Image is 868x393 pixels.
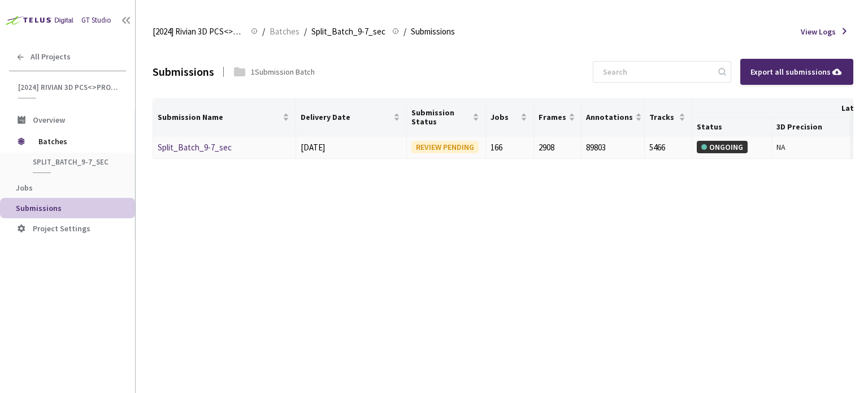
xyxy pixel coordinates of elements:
span: Batches [38,130,116,153]
span: Split_Batch_9-7_sec [33,157,116,167]
span: Overview [33,115,65,125]
span: Project Settings [33,223,90,234]
div: [DATE] [301,141,402,154]
span: [2024] Rivian 3D PCS<>Production [153,25,244,38]
div: 89803 [586,141,640,154]
th: 3D Precision [772,118,851,136]
span: Split_Batch_9-7_sec [311,25,385,38]
span: All Projects [31,52,71,62]
span: Submissions [16,203,62,213]
div: 2908 [539,141,576,154]
span: Frames [539,113,566,122]
a: Split_Batch_9-7_sec [158,142,232,153]
input: Search [596,62,717,82]
th: Status [692,118,771,136]
div: REVIEW PENDING [411,141,479,153]
div: NA [776,141,846,153]
th: Frames [534,99,581,136]
li: / [262,25,265,38]
span: Jobs [16,183,33,193]
span: Annotations [586,113,633,122]
th: Jobs [486,99,533,136]
th: Submission Status [407,99,486,136]
th: Annotations [581,99,645,136]
span: Batches [270,25,300,38]
span: Submission Status [411,108,470,126]
a: Batches [267,25,302,37]
div: Submissions [153,63,214,80]
li: / [304,25,307,38]
th: Submission Name [153,99,296,136]
span: Submission Name [158,113,280,122]
span: Tracks [649,113,676,122]
th: Delivery Date [296,99,407,136]
li: / [403,25,406,38]
div: GT Studio [81,15,111,26]
span: Delivery Date [301,113,391,122]
th: Tracks [645,99,692,136]
span: Jobs [491,113,518,122]
div: 1 Submission Batch [251,66,315,78]
div: 5466 [649,141,687,154]
div: Export all submissions [750,66,843,78]
div: ONGOING [697,141,748,153]
span: [2024] Rivian 3D PCS<>Production [18,83,119,92]
span: Submissions [411,25,455,38]
span: View Logs [801,25,836,38]
div: 166 [491,141,528,154]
